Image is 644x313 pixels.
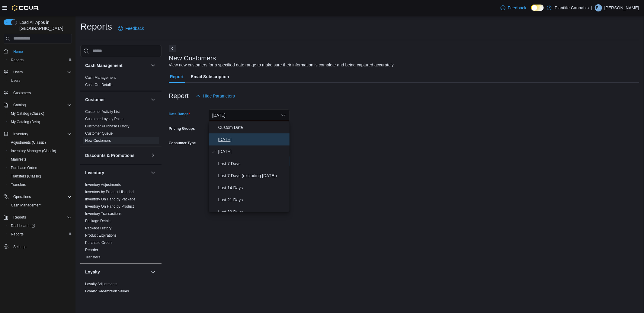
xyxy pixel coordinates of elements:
div: Select listbox [209,121,290,212]
a: Cash Management [8,202,44,209]
span: Users [13,70,23,75]
span: Adjustments (Classic) [8,139,72,146]
span: My Catalog (Classic) [11,111,44,116]
span: Manifests [11,157,26,162]
nav: Complex example [4,45,72,267]
a: Feedback [116,22,146,34]
button: Inventory [149,169,157,176]
a: My Catalog (Beta) [8,118,43,126]
span: Users [11,78,20,83]
a: Inventory Adjustments [85,183,121,187]
span: Package History [85,226,111,231]
span: Home [11,48,72,55]
span: Reports [13,215,26,220]
span: BL [596,4,601,11]
span: Package Details [85,219,111,223]
span: Inventory by Product Historical [85,190,134,194]
span: Home [13,49,23,54]
span: Operations [13,194,31,199]
span: Inventory On Hand by Product [85,204,134,209]
span: Loyalty Redemption Values [85,289,129,294]
span: Inventory On Hand by Package [85,197,136,202]
button: Cash Management [149,62,157,69]
span: Report [170,71,184,83]
span: Customer Purchase History [85,124,130,129]
img: Cova [12,5,39,11]
button: Discounts & Promotions [85,152,148,158]
span: Customer Activity List [85,109,120,114]
button: Catalog [1,101,74,109]
button: Inventory Manager (Classic) [6,147,74,155]
span: Cash Management [11,203,41,208]
span: Cash Out Details [85,82,113,87]
span: Transfers (Classic) [11,174,41,179]
button: Loyalty [85,269,148,275]
span: Last 14 Days [218,184,287,191]
span: [DATE] [218,136,287,143]
span: Product Expirations [85,233,117,238]
div: View new customers for a specified date range to make sure their information is complete and bein... [169,62,395,68]
div: Cash Management [80,74,162,91]
span: Email Subscription [191,71,229,83]
button: Reports [11,214,28,221]
span: Feedback [125,25,144,31]
h1: Reports [80,21,112,33]
h3: Report [169,92,189,100]
span: Dashboards [8,222,72,229]
a: Inventory On Hand by Product [85,204,134,209]
button: Next [169,45,176,52]
p: | [591,4,592,11]
span: Transfers [85,255,100,260]
span: [DATE] [218,148,287,155]
span: Reports [8,56,72,64]
span: Settings [11,243,72,250]
h3: Discounts & Promotions [85,152,134,158]
button: Customers [1,88,74,97]
a: Manifests [8,156,29,163]
button: Transfers (Classic) [6,172,74,180]
a: Package History [85,226,111,230]
input: Dark Mode [531,5,544,11]
span: Last 21 Days [218,196,287,203]
button: Operations [11,193,34,200]
span: Inventory Transactions [85,211,122,216]
a: Customer Loyalty Points [85,117,124,121]
a: Reorder [85,248,98,252]
a: Dashboards [6,222,74,230]
p: [PERSON_NAME] [604,4,639,11]
h3: New Customers [169,55,216,62]
span: Catalog [13,103,26,107]
span: Cash Management [8,202,72,209]
a: Customer Queue [85,131,113,136]
a: Reports [8,56,26,64]
span: Catalog [11,101,72,109]
span: Hide Parameters [203,93,235,99]
a: Dashboards [8,222,37,229]
span: Users [11,69,72,76]
span: Inventory Manager (Classic) [8,147,72,155]
span: My Catalog (Beta) [11,120,40,124]
a: Reports [8,231,26,238]
button: Customer [85,97,148,103]
a: Transfers (Classic) [8,173,43,180]
a: New Customers [85,139,111,143]
span: Purchase Orders [85,240,113,245]
a: Customer Purchase History [85,124,130,128]
button: Reports [6,230,74,238]
a: Customer Activity List [85,110,120,114]
h3: Inventory [85,170,104,176]
span: My Catalog (Beta) [8,118,72,126]
a: Inventory On Hand by Package [85,197,136,201]
button: My Catalog (Beta) [6,118,74,126]
button: Inventory [1,130,74,138]
a: Transfers [8,181,28,188]
span: Purchase Orders [11,165,38,170]
button: Reports [1,213,74,222]
button: Inventory [85,170,148,176]
button: Loyalty [149,268,157,276]
button: My Catalog (Classic) [6,109,74,118]
span: Inventory Manager (Classic) [11,149,56,153]
button: Cash Management [85,62,148,69]
span: Inventory [13,132,28,136]
span: Last 7 Days (excluding [DATE]) [218,172,287,179]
